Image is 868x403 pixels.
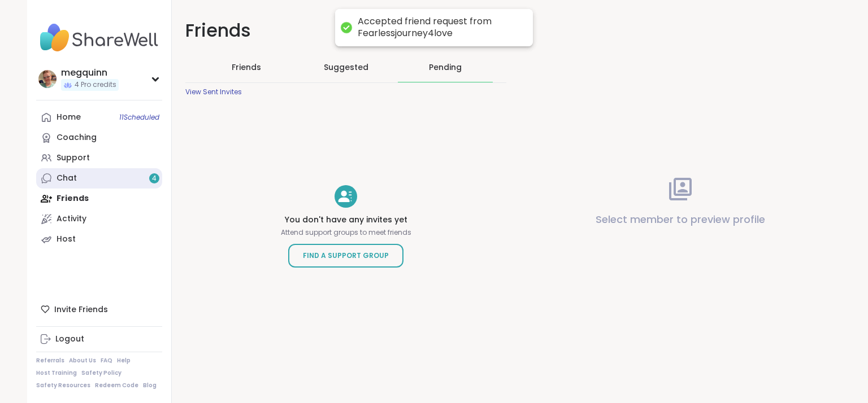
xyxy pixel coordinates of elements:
[57,152,90,164] div: Support
[152,174,157,183] span: 4
[61,67,119,79] div: megquinn
[36,369,77,377] a: Host Training
[57,173,77,184] div: Chat
[36,107,162,128] a: Home11Scheduled
[57,213,86,225] div: Activity
[36,168,162,189] a: Chat4
[303,250,389,261] span: Find a Support Group
[75,80,116,90] span: 4 Pro credits
[232,62,261,73] span: Friends
[57,132,97,143] div: Coaching
[143,382,157,389] a: Blog
[185,18,506,43] h1: Friends
[57,112,81,123] div: Home
[288,244,403,268] a: Find a Support Group
[324,62,368,73] span: Suggested
[358,16,522,40] div: Accepted friend request from Fearlessjourney4love
[429,62,462,73] div: Pending
[185,87,242,97] div: View Sent Invites
[101,357,112,365] a: FAQ
[281,228,411,237] p: Attend support groups to meet friends
[95,382,138,389] a: Redeem Code
[36,299,162,319] div: Invite Friends
[36,209,162,229] a: Activity
[596,212,765,227] p: Select member to preview profile
[36,148,162,168] a: Support
[119,113,159,122] span: 11 Scheduled
[36,329,162,349] a: Logout
[57,234,76,245] div: Host
[69,357,96,365] a: About Us
[81,369,121,377] a: Safety Policy
[36,357,64,365] a: Referrals
[36,18,162,58] img: ShareWell Nav Logo
[36,229,162,249] a: Host
[36,128,162,148] a: Coaching
[55,334,84,345] div: Logout
[281,214,411,226] h4: You don't have any invites yet
[36,382,90,389] a: Safety Resources
[117,357,131,365] a: Help
[38,70,57,88] img: megquinn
